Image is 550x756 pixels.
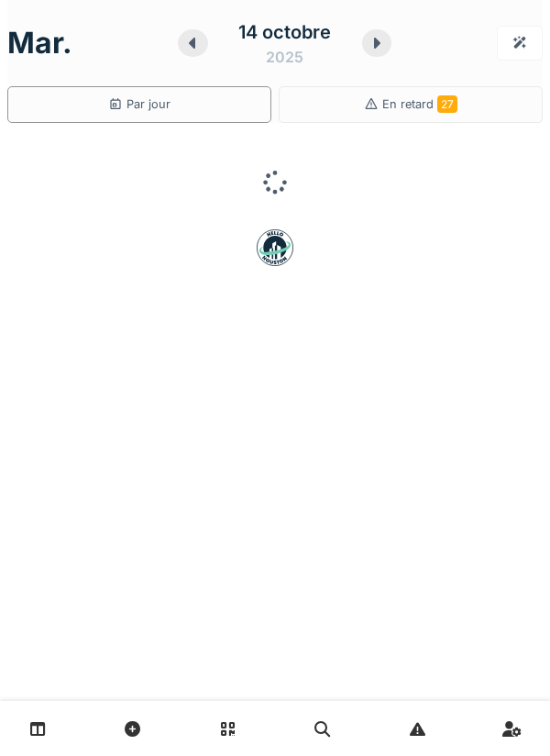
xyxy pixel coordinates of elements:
[257,229,293,266] img: badge-BVDL4wpA.svg
[266,46,303,68] div: 2025
[437,95,457,113] span: 27
[382,97,457,111] span: En retard
[7,26,72,61] h1: mar.
[238,18,331,46] div: 14 octobre
[108,95,170,113] div: Par jour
